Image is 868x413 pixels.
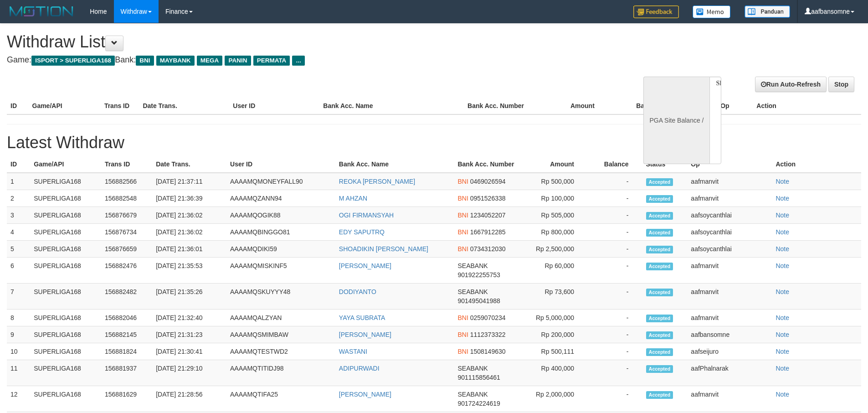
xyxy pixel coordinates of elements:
td: 10 [7,343,30,360]
span: Accepted [646,178,673,186]
a: [PERSON_NAME] [339,331,391,338]
td: 156876659 [101,241,152,258]
a: M AHZAN [339,195,367,202]
span: MAYBANK [156,56,195,66]
td: aafmanvit [687,258,772,284]
td: SUPERLIGA168 [30,343,101,360]
td: - [588,360,642,386]
a: Note [776,314,789,321]
th: ID [7,156,30,173]
span: SEABANK [457,288,488,295]
a: [PERSON_NAME] [339,262,391,269]
span: 0951526338 [470,195,506,202]
th: Op [687,156,772,173]
td: 156881629 [101,386,152,412]
td: AAAAMQALZYAN [226,310,335,326]
a: ADIPURWADI [339,365,380,372]
td: 156881824 [101,343,152,360]
td: AAAAMQZANN94 [226,190,335,207]
span: Accepted [646,229,673,237]
span: BNI [457,195,468,202]
a: EDY SAPUTRQ [339,228,385,236]
td: 2 [7,190,30,207]
th: ID [7,98,29,114]
th: Game/API [30,156,101,173]
td: [DATE] 21:36:01 [152,241,226,258]
th: Action [753,98,861,114]
td: SUPERLIGA168 [30,173,101,190]
td: aafseijuro [687,343,772,360]
td: aafsoycanthlai [687,241,772,258]
td: Rp 200,000 [519,326,588,343]
span: BNI [457,228,468,236]
td: aafmanvit [687,310,772,326]
a: SHOADIKIN [PERSON_NAME] [339,245,428,253]
a: Note [776,228,789,236]
a: YAYA SUBRATA [339,314,385,321]
span: BNI [457,212,468,219]
a: [PERSON_NAME] [339,391,391,398]
td: Rp 73,600 [519,284,588,310]
td: - [588,284,642,310]
td: AAAAMQTITIDJ98 [226,360,335,386]
h1: Withdraw List [7,33,570,51]
a: Note [776,365,789,372]
td: SUPERLIGA168 [30,310,101,326]
td: 7 [7,284,30,310]
th: Date Trans. [152,156,226,173]
td: aafbansomne [687,326,772,343]
span: Accepted [646,246,673,253]
td: [DATE] 21:36:02 [152,224,226,241]
td: 11 [7,360,30,386]
th: Bank Acc. Name [335,156,454,173]
td: aafmanvit [687,386,772,412]
td: [DATE] 21:36:02 [152,207,226,224]
a: Note [776,262,789,269]
td: aafPhalnarak [687,360,772,386]
span: BNI [457,314,468,321]
img: panduan.png [745,5,790,18]
span: SEABANK [457,262,488,269]
td: SUPERLIGA168 [30,284,101,310]
a: Note [776,331,789,338]
th: Game/API [29,98,101,114]
span: 901724224619 [457,400,500,407]
td: 156881937 [101,360,152,386]
td: aafmanvit [687,173,772,190]
a: Note [776,348,789,355]
td: [DATE] 21:37:11 [152,173,226,190]
span: 1234052207 [470,212,506,219]
a: Note [776,391,789,398]
a: OGI FIRMANSYAH [339,212,394,219]
a: Note [776,245,789,253]
td: 12 [7,386,30,412]
span: Accepted [646,212,673,220]
td: aafsoycanthlai [687,224,772,241]
td: - [588,258,642,284]
th: User ID [226,156,335,173]
span: SEABANK [457,391,488,398]
th: Status [642,156,688,173]
th: Trans ID [101,156,152,173]
span: 1112373322 [470,331,506,338]
td: aafsoycanthlai [687,207,772,224]
h4: Game: Bank: [7,56,570,65]
td: aafmanvit [687,284,772,310]
td: Rp 5,000,000 [519,310,588,326]
td: [DATE] 21:32:40 [152,310,226,326]
span: MEGA [197,56,223,66]
span: 1667912285 [470,228,506,236]
span: BNI [457,331,468,338]
td: AAAAMQMISKINF5 [226,258,335,284]
td: 156876679 [101,207,152,224]
td: 9 [7,326,30,343]
img: Button%20Memo.svg [693,5,731,18]
td: AAAAMQSKUYYY48 [226,284,335,310]
td: AAAAMQSMIMBAW [226,326,335,343]
td: 156882046 [101,310,152,326]
td: SUPERLIGA168 [30,207,101,224]
td: [DATE] 21:28:56 [152,386,226,412]
span: 0469026594 [470,178,506,185]
td: 5 [7,241,30,258]
span: BNI [457,348,468,355]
